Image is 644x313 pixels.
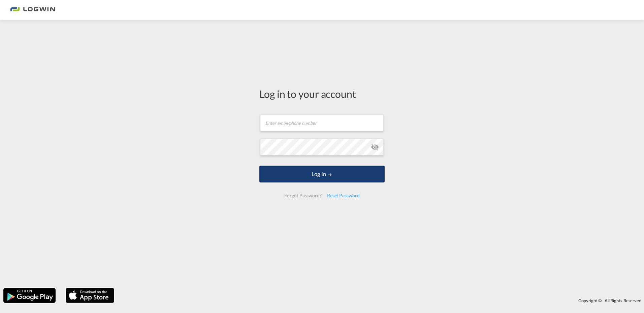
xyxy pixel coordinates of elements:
img: google.png [3,287,56,304]
input: Enter email/phone number [260,114,384,131]
img: bc73a0e0d8c111efacd525e4c8ad7d32.png [10,3,56,18]
div: Log in to your account [259,87,385,101]
div: Reset Password [324,190,362,202]
div: Copyright © . All Rights Reserved [118,295,644,306]
div: Forgot Password? [282,190,324,202]
img: apple.png [65,287,115,304]
md-icon: icon-eye-off [371,143,379,151]
button: LOGIN [259,166,385,182]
